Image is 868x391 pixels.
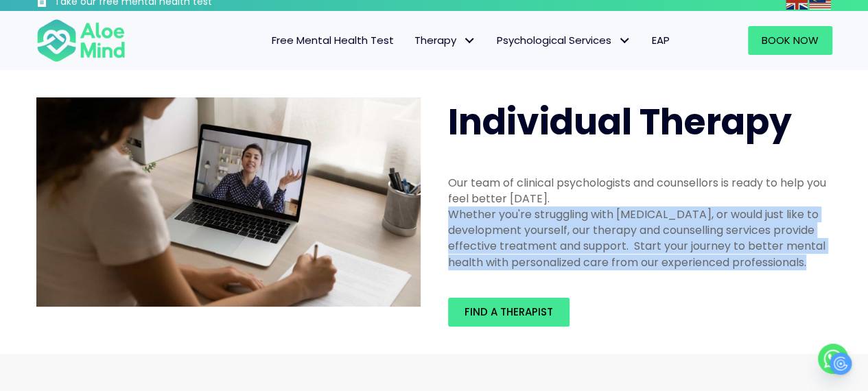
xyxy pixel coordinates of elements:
a: Whatsapp [818,344,848,374]
span: Individual Therapy [448,97,792,147]
span: Find a therapist [465,305,553,319]
span: Book Now [762,33,819,47]
img: Therapy online individual [36,97,421,307]
span: Psychological Services: submenu [615,31,635,51]
a: Free Mental Health Test [261,26,404,55]
span: Therapy [414,33,476,47]
a: Book Now [748,26,832,55]
img: Aloe mind Logo [36,18,126,63]
div: Whether you're struggling with [MEDICAL_DATA], or would just like to development yourself, our th... [448,206,832,270]
a: Psychological ServicesPsychological Services: submenu [486,26,642,55]
span: Free Mental Health Test [272,33,394,47]
span: Psychological Services [497,33,631,47]
span: EAP [652,33,670,47]
div: Our team of clinical psychologists and counsellors is ready to help you feel better [DATE]. [448,175,832,206]
nav: Menu [143,26,680,55]
span: Therapy: submenu [460,31,480,51]
a: EAP [642,26,680,55]
a: Find a therapist [448,298,570,327]
a: TherapyTherapy: submenu [404,26,486,55]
